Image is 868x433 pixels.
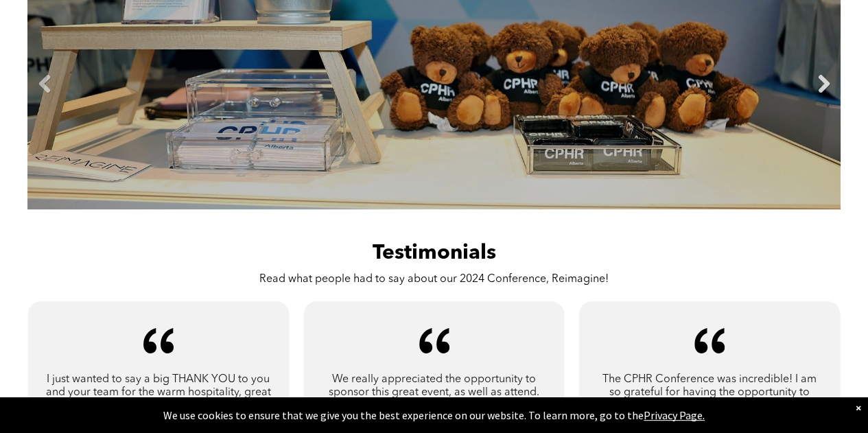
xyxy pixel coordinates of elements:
[813,74,834,95] a: Next
[322,374,547,424] span: We really appreciated the opportunity to sponsor this great event, as well as attend. The event w...
[373,243,496,264] span: Testimonials
[602,374,817,424] span: The CPHR Conference was incredible! I am so grateful for having the opportunity to attend and mee...
[34,74,55,95] a: Previous
[856,401,861,414] div: Dismiss notification
[644,408,705,422] a: Privacy Page.
[259,274,609,285] span: Read what people had to say about our 2024 Conference, Reimagine!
